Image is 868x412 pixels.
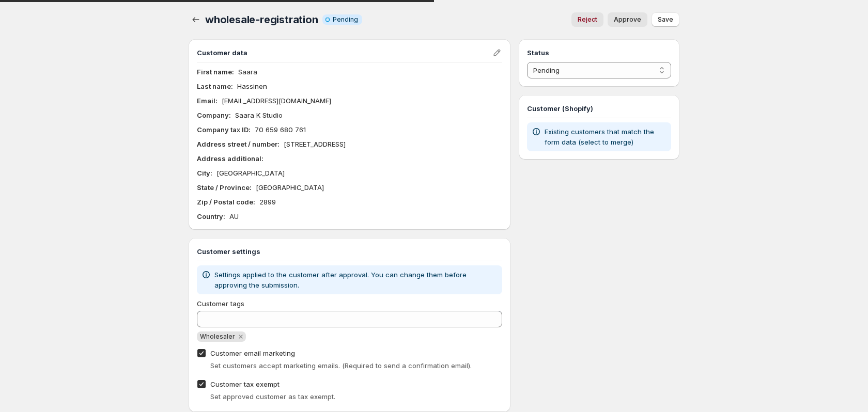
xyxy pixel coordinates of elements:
[333,15,358,24] span: Pending
[527,103,671,114] h3: Customer (Shopify)
[229,211,239,221] p: AU
[652,12,679,27] button: Save
[222,96,331,106] p: [EMAIL_ADDRESS][DOMAIN_NAME]
[197,183,252,192] b: State / Province :
[578,15,597,24] span: Reject
[197,154,263,163] b: Address additional :
[236,332,245,341] button: Remove Wholesaler
[210,361,472,370] span: Set customers accept marketing emails. (Required to send a confirmation email).
[197,246,502,257] h3: Customer settings
[214,270,498,290] p: Settings applied to the customer after approval. You can change them before approving the submiss...
[197,82,233,90] b: Last name :
[197,140,280,148] b: Address street / number :
[210,349,295,357] span: Customer email marketing
[235,110,283,120] p: Saara K Studio
[527,47,671,58] h3: Status
[259,197,276,207] p: 2899
[210,392,335,401] span: Set approved customer as tax exempt.
[571,12,603,27] button: Reject
[197,169,212,177] b: City :
[614,15,641,24] span: Approve
[284,139,346,149] p: [STREET_ADDRESS]
[256,182,324,193] p: [GEOGRAPHIC_DATA]
[197,212,225,220] b: Country :
[197,97,218,105] b: Email :
[238,67,257,77] p: Saara
[210,380,280,388] span: Customer tax exempt
[658,15,673,24] span: Save
[255,124,306,135] p: 70 659 680 761
[545,126,667,147] p: Existing customers that match the form data (select to merge)
[197,198,255,206] b: Zip / Postal code :
[197,47,492,58] h3: Customer data
[205,13,318,26] span: wholesale-registration
[490,45,504,60] button: Edit
[197,111,231,119] b: Company :
[237,81,267,91] p: Hassinen
[197,68,234,76] b: First name :
[197,125,251,134] b: Company tax ID :
[200,332,235,340] span: Wholesaler
[197,299,244,308] span: Customer tags
[608,12,647,27] button: Approve
[216,168,285,178] p: [GEOGRAPHIC_DATA]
